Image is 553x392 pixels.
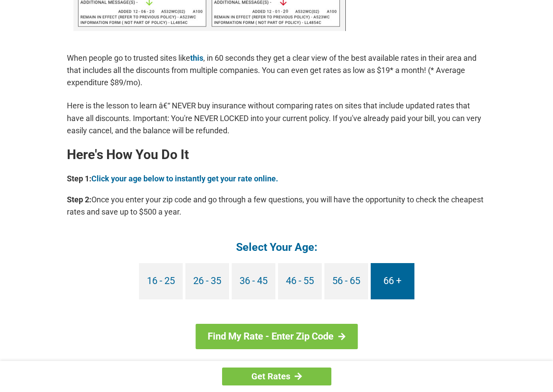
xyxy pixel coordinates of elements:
a: 46 - 55 [278,263,322,299]
h2: Here's How You Do It [67,148,487,162]
p: When people go to trusted sites like , in 60 seconds they get a clear view of the best available ... [67,52,487,89]
a: this [190,53,203,62]
a: 26 - 35 [185,263,229,299]
a: 36 - 45 [232,263,275,299]
p: Once you enter your zip code and go through a few questions, you will have the opportunity to che... [67,194,487,218]
a: Get Rates [222,368,331,385]
a: Click your age below to instantly get your rate online. [91,174,278,183]
a: 66 + [371,263,414,299]
a: Find My Rate - Enter Zip Code [195,324,358,349]
a: 16 - 25 [139,263,183,299]
b: Step 2: [67,195,91,204]
a: 56 - 65 [324,263,368,299]
b: Step 1: [67,174,91,183]
h4: Select Your Age: [67,240,487,254]
p: Here is the lesson to learn â€“ NEVER buy insurance without comparing rates on sites that include... [67,100,487,136]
